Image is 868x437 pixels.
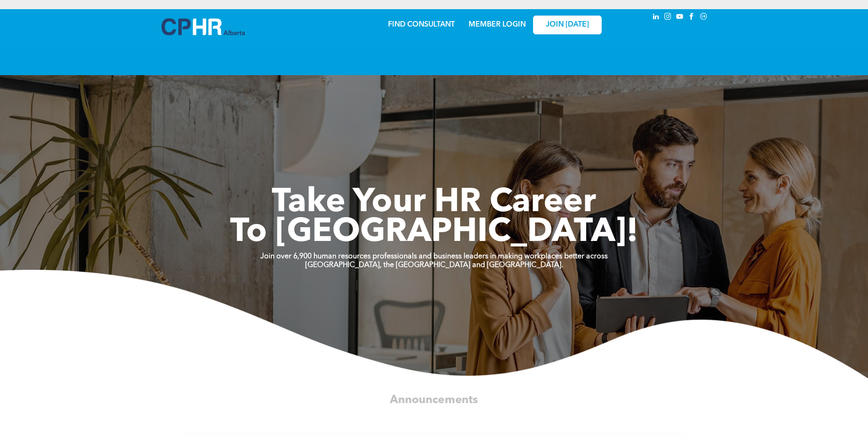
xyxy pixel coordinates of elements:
[305,262,563,269] strong: [GEOGRAPHIC_DATA], the [GEOGRAPHIC_DATA] and [GEOGRAPHIC_DATA].
[699,11,709,24] a: Social network
[687,11,697,24] a: facebook
[546,21,589,29] span: JOIN [DATE]
[675,11,685,24] a: youtube
[390,394,478,406] span: Announcements
[651,11,661,24] a: linkedin
[162,18,245,35] img: A blue and white logo for cp alberta
[272,186,596,219] span: Take Your HR Career
[388,21,455,28] a: FIND CONSULTANT
[260,253,608,260] strong: Join over 6,900 human resources professionals and business leaders in making workplaces better ac...
[230,216,638,249] span: To [GEOGRAPHIC_DATA]!
[663,11,673,24] a: instagram
[469,21,526,28] a: MEMBER LOGIN
[533,16,602,34] a: JOIN [DATE]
